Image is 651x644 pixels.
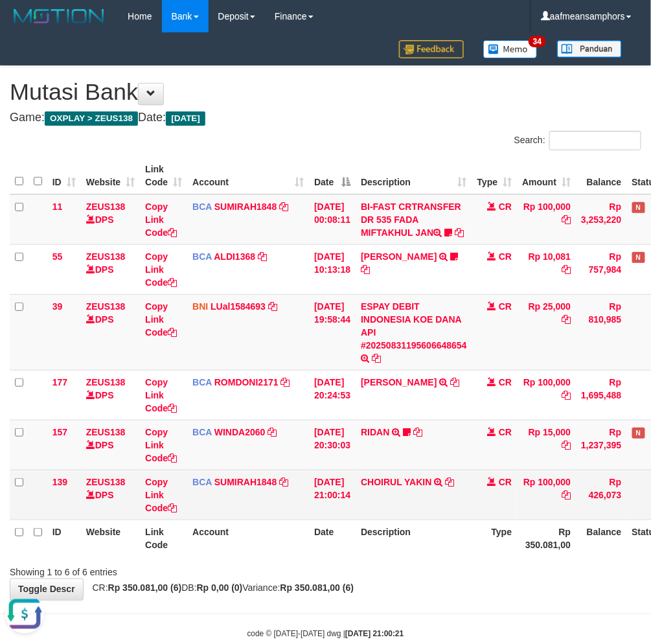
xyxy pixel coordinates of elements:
[192,427,212,437] span: BCA
[562,390,571,400] a: Copy Rp 100,000 to clipboard
[499,477,512,487] span: CR
[279,201,288,212] a: Copy SUMIRAH1848 to clipboard
[514,131,641,150] label: Search:
[81,294,140,370] td: DPS
[445,477,454,487] a: Copy CHOIRUL YAKIN to clipboard
[474,32,547,65] a: 34
[145,301,177,338] a: Copy Link Code
[576,420,626,470] td: Rp 1,237,395
[576,370,626,420] td: Rp 1,695,488
[197,583,243,593] strong: Rp 0,00 (0)
[517,157,576,194] th: Amount: activate to sort column ascending
[166,111,205,126] span: [DATE]
[47,157,81,194] th: ID: activate to sort column ascending
[108,583,182,593] strong: Rp 350.081,00 (6)
[517,520,576,557] th: Rp 350.081,00
[517,370,576,420] td: Rp 100,000
[81,194,140,245] td: DPS
[361,264,370,275] a: Copy FERLANDA EFRILIDIT to clipboard
[86,201,126,212] a: ZEUS138
[562,214,571,225] a: Copy Rp 100,000 to clipboard
[499,301,512,312] span: CR
[10,579,84,601] a: Toggle Descr
[309,194,356,245] td: [DATE] 00:08:11
[517,294,576,370] td: Rp 25,000
[517,194,576,245] td: Rp 100,000
[356,157,472,194] th: Description: activate to sort column ascending
[214,201,277,212] a: SUMIRAH1848
[517,244,576,294] td: Rp 10,081
[214,427,266,437] a: WINDA2060
[280,583,354,593] strong: Rp 350.081,00 (6)
[47,520,81,557] th: ID
[86,583,354,593] span: CR: DB: Variance:
[576,294,626,370] td: Rp 810,985
[309,294,356,370] td: [DATE] 19:58:44
[145,427,177,463] a: Copy Link Code
[562,440,571,450] a: Copy Rp 15,000 to clipboard
[52,477,67,487] span: 139
[10,79,641,105] h1: Mutasi Bank
[361,477,431,487] a: CHOIRUL YAKIN
[499,251,512,262] span: CR
[562,490,571,500] a: Copy Rp 100,000 to clipboard
[214,251,255,262] a: ALDI1368
[361,251,437,262] a: [PERSON_NAME]
[345,630,404,639] strong: [DATE] 21:00:21
[361,301,467,351] a: ESPAY DEBIT INDONESIA KOE DANA API #20250831195606648654
[81,520,140,557] th: Website
[145,377,177,413] a: Copy Link Code
[145,251,177,288] a: Copy Link Code
[399,40,464,58] img: Feedback.jpg
[145,477,177,513] a: Copy Link Code
[309,157,356,194] th: Date: activate to sort column descending
[356,194,472,245] td: BI-FAST CRTRANSFER DR 535 FADA MIFTAKHUL JAN
[632,202,645,213] span: Has Note
[576,470,626,520] td: Rp 426,073
[499,377,512,387] span: CR
[576,157,626,194] th: Balance
[499,201,512,212] span: CR
[451,377,460,387] a: Copy ABDUL GAFUR to clipboard
[499,427,512,437] span: CR
[81,370,140,420] td: DPS
[281,377,290,387] a: Copy ROMDONI2171 to clipboard
[279,477,288,487] a: Copy SUMIRAH1848 to clipboard
[86,427,126,437] a: ZEUS138
[309,520,356,557] th: Date
[187,520,309,557] th: Account
[309,420,356,470] td: [DATE] 20:30:03
[361,427,389,437] a: RIDAN
[52,251,63,262] span: 55
[517,470,576,520] td: Rp 100,000
[81,244,140,294] td: DPS
[192,377,212,387] span: BCA
[10,111,641,124] h4: Game: Date:
[81,157,140,194] th: Website: activate to sort column ascending
[562,264,571,275] a: Copy Rp 10,081 to clipboard
[309,370,356,420] td: [DATE] 20:24:53
[309,244,356,294] td: [DATE] 10:13:18
[562,314,571,325] a: Copy Rp 25,000 to clipboard
[356,520,472,557] th: Description
[140,157,187,194] th: Link Code: activate to sort column ascending
[472,157,518,194] th: Type: activate to sort column ascending
[52,201,63,212] span: 11
[86,301,126,312] a: ZEUS138
[192,251,212,262] span: BCA
[192,201,212,212] span: BCA
[258,251,267,262] a: Copy ALDI1368 to clipboard
[86,477,126,487] a: ZEUS138
[472,520,518,557] th: Type
[455,227,464,238] a: Copy BI-FAST CRTRANSFER DR 535 FADA MIFTAKHUL JAN to clipboard
[145,201,177,238] a: Copy Link Code
[632,428,645,439] span: Has Note
[576,194,626,245] td: Rp 3,253,220
[81,420,140,470] td: DPS
[268,427,277,437] a: Copy WINDA2060 to clipboard
[86,377,126,387] a: ZEUS138
[309,470,356,520] td: [DATE] 21:00:14
[10,6,108,26] img: MOTION_logo.png
[529,36,546,47] span: 34
[192,301,208,312] span: BNI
